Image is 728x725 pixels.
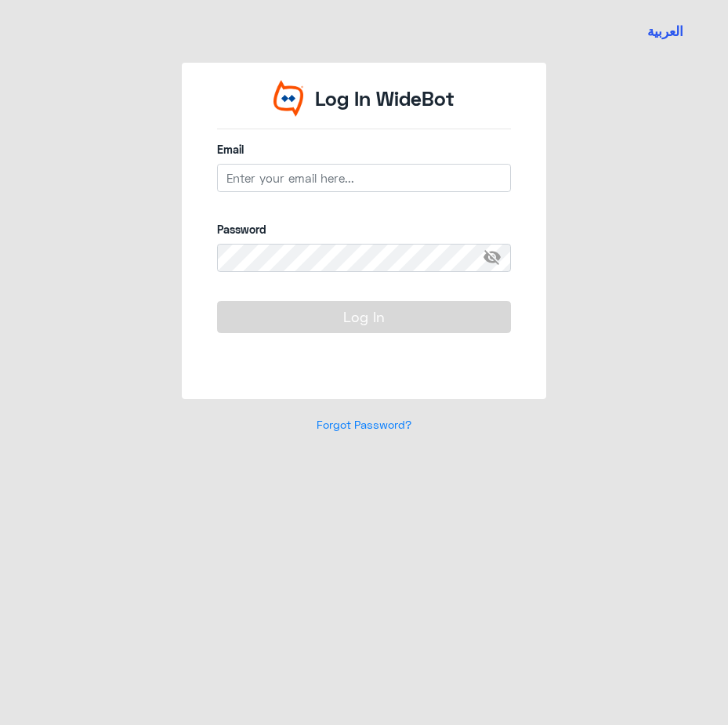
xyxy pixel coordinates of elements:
[315,84,455,114] p: Log In WideBot
[217,164,511,192] input: Enter your email here...
[217,301,511,332] button: Log In
[317,418,411,431] a: Forgot Password?
[647,22,683,42] button: العربية
[638,12,693,51] a: Switch language
[217,221,511,237] label: Password
[483,244,511,272] span: visibility_off
[217,141,511,158] label: Email
[273,80,303,117] img: Widebot Logo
